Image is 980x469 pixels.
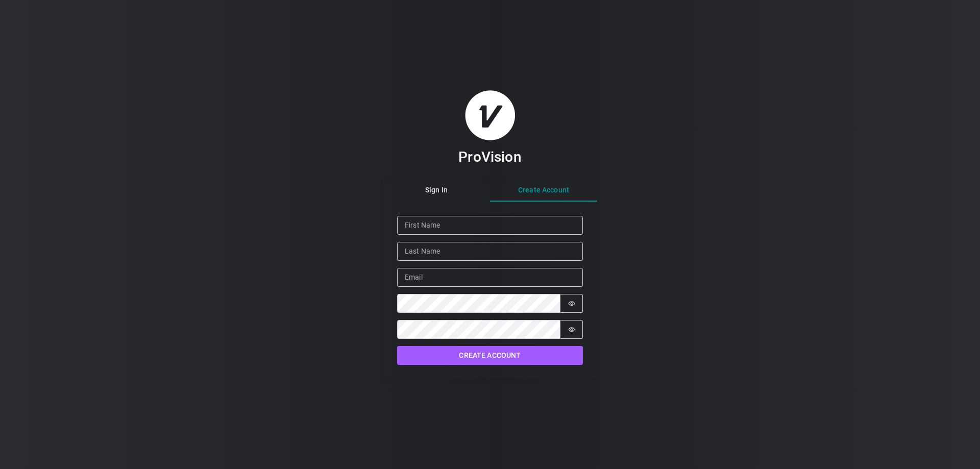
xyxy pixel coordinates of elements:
[383,179,490,202] button: Sign In
[560,320,583,339] button: Show password
[397,268,583,287] input: Email
[490,179,597,202] button: Create Account
[560,294,583,313] button: Show password
[397,346,583,365] button: Create Account
[458,148,521,166] h3: ProVision
[397,242,583,261] input: Last Name
[397,216,583,235] input: First Name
